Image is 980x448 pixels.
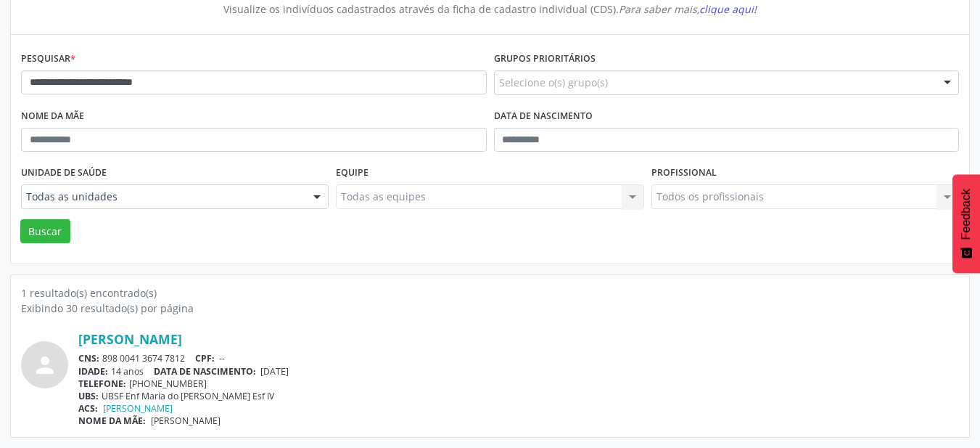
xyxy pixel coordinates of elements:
[494,105,593,128] label: Data de nascimento
[154,365,256,378] span: DATA DE NASCIMENTO:
[619,2,757,16] i: Para saber mais,
[78,378,959,390] div: [PHONE_NUMBER]
[78,365,108,378] span: IDADE:
[960,189,973,240] span: Feedback
[219,352,225,364] span: --
[494,48,596,70] label: Grupos prioritários
[21,48,75,70] label: Pesquisar
[78,365,959,378] div: 14 anos
[952,174,980,273] button: Feedback - Mostrar pesquisa
[195,352,215,364] span: CPF:
[651,162,717,184] label: Profissional
[78,390,99,402] span: UBS:
[151,415,221,427] span: [PERSON_NAME]
[21,105,84,128] label: Nome da mãe
[78,390,959,402] div: UBSF Enf Maria do [PERSON_NAME] Esf IV
[78,352,959,364] div: 898 0041 3674 7812
[32,352,58,378] i: person
[78,378,126,390] span: TELEFONE:
[78,352,99,364] span: CNS:
[78,415,146,427] span: NOME DA MÃE:
[31,1,949,17] div: Visualize os indivíduos cadastrados através da ficha de cadastro individual (CDS).
[78,402,98,415] span: ACS:
[499,75,608,90] span: Selecione o(s) grupo(s)
[21,301,959,316] div: Exibindo 30 resultado(s) por página
[260,365,289,378] span: [DATE]
[78,331,182,347] a: [PERSON_NAME]
[26,190,299,204] span: Todas as unidades
[103,402,173,415] a: [PERSON_NAME]
[21,285,959,301] div: 1 resultado(s) encontrado(s)
[20,219,70,244] button: Buscar
[21,162,107,184] label: Unidade de saúde
[699,2,757,16] span: clique aqui!
[336,162,368,184] label: Equipe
